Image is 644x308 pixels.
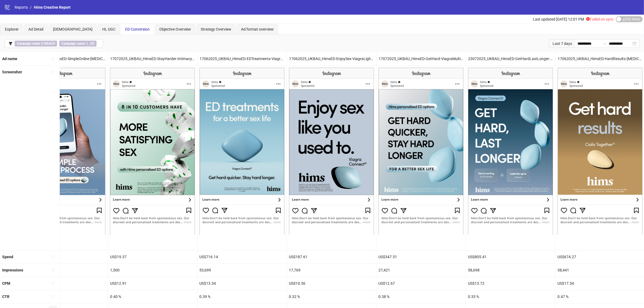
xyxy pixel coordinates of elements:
div: 1,500 [108,264,197,277]
b: Campaign name [17,42,40,45]
span: Hims Creative Report [34,5,71,9]
img: Screenshot 120230111096070185 [21,68,105,235]
img: Screenshot 120228161237650185 [379,68,464,235]
img: Screenshot 120228161056040185 [200,68,285,235]
span: Explorer [5,27,19,31]
span: ∌ [15,41,57,47]
a: Reports [14,4,29,10]
div: Last 7 days [549,39,574,48]
span: sort-ascending [51,255,55,258]
div: US$19.37 [108,250,197,263]
div: US$13.72 [466,277,555,290]
img: Screenshot 120229135924700185 [289,68,374,235]
div: 17,769 [287,264,376,277]
div: 0.38 % [377,290,466,303]
b: Campaign name [61,42,85,45]
div: 17072025_UKBAU_HimsED-StayHarder-Intimacy_Static_CopyNovember24Compliant!_ReclaimIntimacy_MetaED_... [108,52,197,65]
span: sort-ascending [51,268,55,272]
div: 0.33 % [466,290,555,303]
b: CTR [2,294,9,299]
span: HL UGC [102,27,115,31]
div: 6,030 [18,264,108,277]
b: Screenshot [2,70,22,74]
div: 0.39 % [197,290,287,303]
div: US$187.61 [287,250,376,263]
span: ∋ [59,41,97,47]
div: US$10.56 [287,277,376,290]
span: sort-ascending [51,70,55,74]
b: Ad name [2,57,17,61]
img: Screenshot 120228161056130185 [558,68,643,235]
div: 17072025_UKBAU_HimsED-GetHard-ViagraMulti_Static_CopyNovember24Compliant!_ReclaimIntimacy_MetaED_... [377,52,466,65]
div: US$12.91 [108,277,197,290]
b: CPM [2,281,10,286]
div: 17062025_UKBAU_HimsED-EnjoySex-ViagraLight_Static_CopyNovember24Compliant!_ReclaimIntimacy_MetaED... [287,52,376,65]
b: REACH [44,42,55,45]
div: US$13.34 [197,277,287,290]
div: 27,421 [377,264,466,277]
b: Impressions [2,268,23,272]
span: [DEMOGRAPHIC_DATA] [53,27,93,31]
div: US$805.41 [466,250,555,263]
div: 17062025_UKBAU_HimsED-EDTreatments-ViagraLight_Static_CopyNovember24Compliant!_ReclaimIntimacy_Me... [197,52,287,65]
div: US$347.51 [377,250,466,263]
div: 53,699 [197,264,287,277]
div: 58,698 [466,264,555,277]
img: Screenshot 120229135965470185 [110,68,195,235]
span: swap-right [602,41,607,46]
div: 12082025_UKBAU_HimsED-SimpleOnline-[MEDICAL_DATA]_Static_CopyNovember24Compliant!_ReclaimIntimacy... [18,52,108,65]
b: _ED [89,42,94,45]
span: Ad format overview [241,27,274,31]
span: sort-ascending [51,57,55,61]
li: / [30,4,32,10]
span: sort-ascending [51,294,55,298]
div: US$12.67 [377,277,466,290]
button: Campaign name ∌ REACHCampaign name ∋ _ED [4,39,103,48]
span: to [602,41,607,46]
img: Screenshot 120228537604220185 [468,68,553,235]
span: Failed on sync [586,17,614,21]
span: Ad Detail [28,27,43,31]
span: ED Conversion [125,27,150,31]
span: Last updated [DATE] 12:01 PM [533,17,584,21]
div: 23072025_UKBAU_HimsED-GetHardLastLonger-[MEDICAL_DATA]_Static_CopyNovember24Compliant!_ReclaimInt... [466,52,555,65]
div: 0.40 % [108,290,197,303]
span: sort-ascending [51,281,55,285]
span: Objective Overview [159,27,191,31]
span: Strategy Overview [201,27,231,31]
div: 0.32 % [287,290,376,303]
span: filter [9,42,12,45]
span: exclamation-circle [586,17,590,21]
div: US$92.22 [18,250,108,263]
div: 0.38 % [18,290,108,303]
b: Spend [2,255,13,259]
div: US$716.14 [197,250,287,263]
div: US$15.29 [18,277,108,290]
